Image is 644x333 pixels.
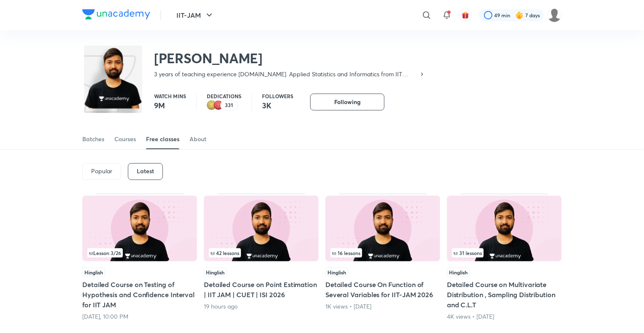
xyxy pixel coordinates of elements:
img: Thumbnail [204,196,319,261]
span: 16 lessons [332,250,360,255]
div: infosection [330,248,435,258]
h2: [PERSON_NAME] [154,50,425,67]
img: streak [515,11,524,19]
p: Watch mins [154,94,186,99]
span: Hinglish [447,268,470,277]
button: avatar [459,8,472,22]
img: Thumbnail [325,196,440,261]
img: Farhan Niazi [547,8,562,22]
div: infocontainer [452,248,557,258]
p: Followers [262,94,293,99]
h6: Latest [137,168,154,175]
p: 3K [262,100,293,110]
button: Following [310,94,384,110]
div: 4K views • 1 month ago [447,312,562,321]
h5: Detailed Course on Testing of Hypothesis and Confidence Interval for IIT JAM [82,279,197,310]
p: Dedications [207,94,241,99]
span: Lesson 3 / 26 [89,250,121,255]
p: 3 years of teaching experience [DOMAIN_NAME]. Applied Statistics and Informatics from IIT [GEOGRA... [154,70,419,78]
a: Free classes [146,129,179,149]
p: Popular [91,168,112,175]
div: Detailed Course on Point Estimation | IIT JAM | CUET | ISI 2026 [204,193,319,321]
a: Courses [114,129,136,149]
span: 42 lessons [211,250,239,255]
div: left [452,248,557,258]
img: educator badge2 [207,100,217,110]
div: infosection [452,248,557,258]
a: Batches [82,129,104,149]
h5: Detailed Course on Point Estimation | IIT JAM | CUET | ISI 2026 [204,279,319,300]
img: avatar [462,11,469,19]
div: infocontainer [330,248,435,258]
span: Hinglish [204,268,227,277]
div: Detailed Course on Multivariate Distribution , Sampling Distribution and C.L.T [447,193,562,321]
div: infosection [209,248,314,258]
img: Thumbnail [82,196,197,261]
a: About [189,129,206,149]
p: 9M [154,100,186,110]
div: About [189,135,206,143]
p: 331 [225,102,233,108]
div: 19 hours ago [204,302,319,311]
img: Thumbnail [447,196,562,261]
img: Company Logo [82,9,150,19]
div: Batches [82,135,104,143]
div: Detailed Course On Function of Several Variables for IIT-JAM 2026 [325,193,440,321]
div: infocontainer [87,248,192,258]
span: Hinglish [325,268,348,277]
div: Today, 10:00 PM [82,312,197,321]
a: Company Logo [82,9,150,21]
span: Hinglish [82,268,105,277]
span: 31 lessons [454,250,482,255]
button: IIT-JAM [171,7,219,24]
h5: Detailed Course on Multivariate Distribution , Sampling Distribution and C.L.T [447,279,562,310]
div: 1K views • 24 days ago [325,302,440,311]
div: left [330,248,435,258]
div: Courses [114,135,136,143]
div: left [87,248,192,258]
div: Detailed Course on Testing of Hypothesis and Confidence Interval for IIT JAM [82,193,197,321]
div: infocontainer [209,248,314,258]
div: left [209,248,314,258]
h5: Detailed Course On Function of Several Variables for IIT-JAM 2026 [325,279,440,300]
div: Free classes [146,135,179,143]
div: infosection [87,248,192,258]
span: Following [334,98,360,106]
img: educator badge1 [214,100,224,110]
